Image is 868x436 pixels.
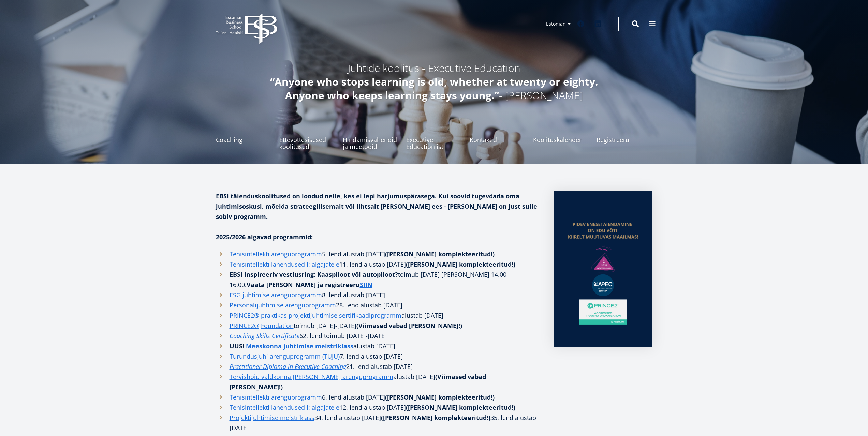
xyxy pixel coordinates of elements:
a: Registreeru [597,123,652,150]
li: 34. lend alustab [DATE] 35. lend alustab [DATE] [216,412,540,433]
em: “Anyone who stops learning is old, whether at twenty or eighty. Anyone who keeps learning stays y... [270,75,598,102]
a: PRINCE2 [230,320,254,331]
span: Koolituskalender [533,136,589,143]
strong: UUS! [230,342,244,350]
strong: EBSi inspireeriv vestlusring: Kaaspiloot või autopiloot? [230,270,398,279]
a: Tervishoiu valdkonna [PERSON_NAME] arenguprogramm [230,372,393,382]
a: Meeskonna juhtimise meistriklass [246,341,353,351]
strong: ([PERSON_NAME] komplekteeritud!) [406,260,515,268]
a: ® [254,320,259,331]
a: Coaching Skills Certificate [230,331,299,341]
li: 12. lend alustab [DATE] [216,402,540,412]
a: SIIN [360,280,372,290]
a: Hindamisvahendid ja meetodid [343,123,399,150]
a: PRINCE2® praktikas projektijuhtimise sertifikaadiprogramm [230,310,401,320]
strong: ([PERSON_NAME] komplekteeritud!) [385,250,495,258]
span: Kontaktid [470,136,526,143]
span: Executive Education´ist [406,136,462,150]
strong: Meeskonna juhtimise meistriklass [246,342,353,350]
a: Linkedin [591,17,605,31]
span: Coaching [216,136,272,143]
li: 62. lend toimub [DATE]-[DATE] [216,331,540,341]
a: Tehisintellekti lahendused I: algajatele [230,402,339,412]
li: 11. lend alustab [DATE] [216,259,540,269]
h5: Juhtide koolitus - Executive Education [253,61,615,75]
li: toimub [DATE] [PERSON_NAME] 14.00-16.00. [216,269,540,290]
a: Facebook [574,17,588,31]
i: 21 [346,362,353,371]
li: alustab [DATE] [216,341,540,351]
li: 8. lend alustab [DATE] [216,290,540,300]
strong: Vaata [PERSON_NAME] ja registreeru [247,281,372,289]
a: Projektijuhtimise meistriklass [230,412,314,423]
li: . lend alustab [DATE] [216,361,540,372]
li: alustab [DATE] [216,310,540,320]
a: Coaching [216,123,272,150]
a: Kontaktid [470,123,526,150]
strong: 2025/2026 algavad programmid: [216,233,313,241]
li: toimub [DATE]-[DATE] [216,320,540,331]
span: Ettevõttesisesed koolitused [279,136,335,150]
a: Ettevõttesisesed koolitused [279,123,335,150]
strong: ([PERSON_NAME] komplekteeritud!) [406,403,515,411]
li: 6. lend alustab [DATE] [216,392,540,402]
strong: EBSi täienduskoolitused on loodud neile, kes ei lepi harjumuspärasega. Kui soovid tugevdada oma j... [216,192,537,221]
a: Foundation [261,320,294,331]
li: 5. lend alustab [DATE] [216,249,540,259]
span: Hindamisvahendid ja meetodid [343,136,399,150]
em: Coaching Skills Certificate [230,332,299,340]
a: Executive Education´ist [406,123,462,150]
li: 28. lend alustab [DATE] [216,300,540,310]
span: Registreeru [597,136,652,143]
strong: ([PERSON_NAME] komplekteeritud!) [385,393,495,401]
li: 7. lend alustab [DATE] [216,351,540,361]
a: Tehisintellekti lahendused I: algajatele [230,259,339,269]
a: Tehisintellekti arenguprogramm [230,392,322,402]
em: Practitioner Diploma in Executive Coaching [230,362,346,371]
a: ESG juhtimise arenguprogramm [230,290,322,300]
a: Koolituskalender [533,123,589,150]
strong: (Viimased vabad [PERSON_NAME]!) [356,321,462,330]
a: Turundusjuhi arenguprogramm (TUJU) [230,351,340,361]
strong: ([PERSON_NAME] komplekteeritud!) [381,414,490,422]
a: Personalijuhtimise arenguprogramm [230,300,336,310]
a: Tehisintellekti arenguprogramm [230,249,322,259]
h5: - [PERSON_NAME] [253,75,615,102]
li: alustab [DATE] [216,372,540,392]
a: Practitioner Diploma in Executive Coaching [230,361,346,372]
